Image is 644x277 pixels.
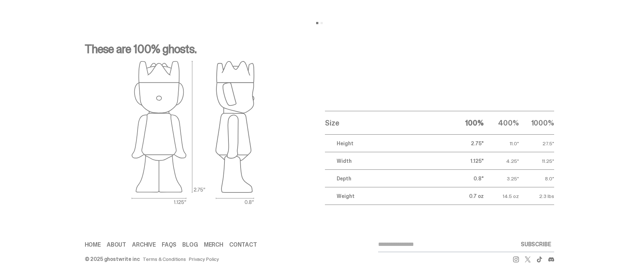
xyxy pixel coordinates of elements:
a: Archive [132,242,156,248]
th: 400% [484,111,519,135]
button: View slide 2 [321,22,323,24]
td: 0.8" [449,170,484,187]
button: SUBSCRIBE [518,237,554,252]
td: Height [325,135,448,152]
a: Contact [229,242,257,248]
td: 8.0" [519,170,554,187]
a: Home [85,242,101,248]
a: Merch [204,242,223,248]
td: 2.3 lbs [519,187,554,205]
td: 4.25" [484,152,519,170]
th: 100% [449,111,484,135]
img: ghost outlines spec [132,61,255,205]
td: 11.0" [484,135,519,152]
a: Privacy Policy [189,257,219,262]
div: © 2025 ghostwrite inc [85,257,140,262]
td: Depth [325,170,448,187]
td: Width [325,152,448,170]
td: 0.7 oz [449,187,484,205]
th: 1000% [519,111,554,135]
a: Blog [182,242,198,248]
td: 14.5 oz [484,187,519,205]
button: View slide 1 [316,22,318,24]
td: 3.25" [484,170,519,187]
td: 11.25" [519,152,554,170]
td: 1.125" [449,152,484,170]
td: Weight [325,187,448,205]
p: These are 100% ghosts. [85,43,554,61]
th: Size [325,111,448,135]
a: Terms & Conditions [143,257,186,262]
td: 2.75" [449,135,484,152]
td: 27.5" [519,135,554,152]
a: FAQs [162,242,176,248]
a: About [107,242,126,248]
